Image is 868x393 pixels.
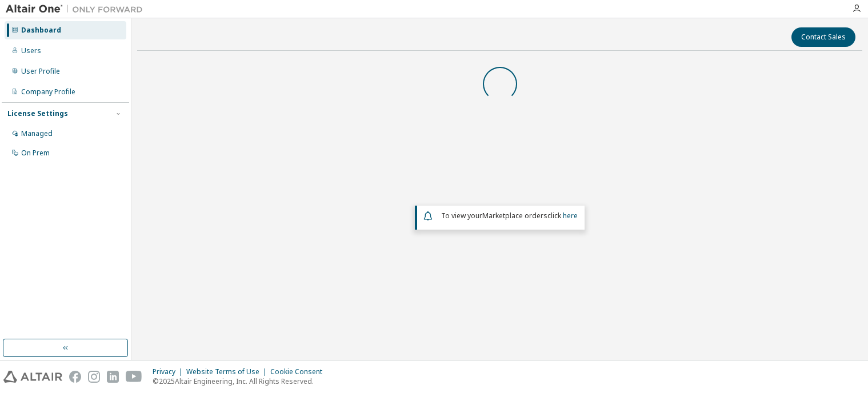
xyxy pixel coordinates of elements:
a: here [563,211,578,220]
div: License Settings [7,109,68,118]
div: Company Profile [21,87,75,97]
div: Dashboard [21,26,61,35]
img: Altair One [6,3,149,15]
button: Contact Sales [791,27,855,47]
img: facebook.svg [69,371,81,383]
img: instagram.svg [88,371,100,383]
img: youtube.svg [126,371,142,383]
div: Website Terms of Use [186,367,270,376]
p: © 2025 Altair Engineering, Inc. All Rights Reserved. [153,376,329,386]
div: On Prem [21,149,50,158]
div: Managed [21,129,53,138]
div: Users [21,46,41,55]
img: altair_logo.svg [3,371,62,383]
div: User Profile [21,67,60,76]
div: Cookie Consent [270,367,329,376]
span: To view your click [441,211,578,220]
img: linkedin.svg [107,371,119,383]
div: Privacy [153,367,186,376]
em: Marketplace orders [482,211,547,220]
